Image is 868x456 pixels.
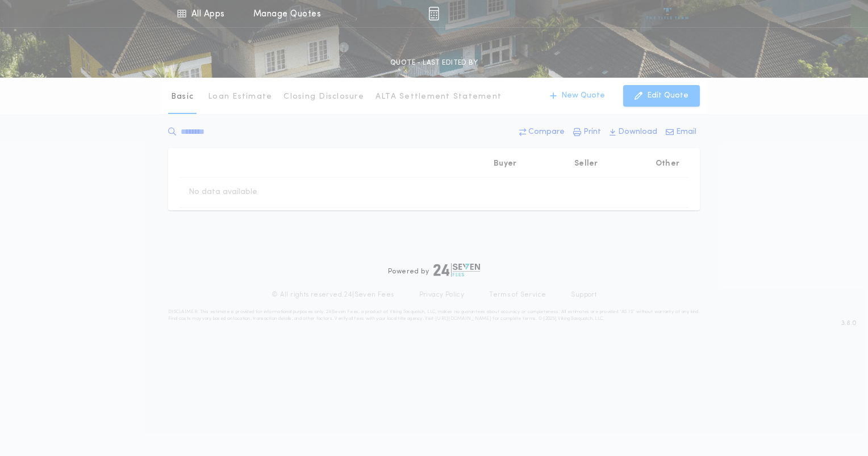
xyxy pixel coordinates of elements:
[623,85,700,107] button: Edit Quote
[388,263,480,277] div: Powered by
[516,122,568,142] button: Compare
[435,316,491,321] a: [URL][DOMAIN_NAME]
[433,263,480,277] img: logo
[171,91,194,103] p: Basic
[539,85,616,107] button: New Quote
[676,126,696,138] p: Email
[494,158,516,170] p: Buyer
[656,158,679,170] p: Other
[618,126,657,138] p: Download
[390,57,478,69] p: QUOTE - LAST EDITED BY
[841,318,857,328] span: 3.8.0
[570,122,604,142] button: Print
[428,7,439,20] img: img
[528,126,565,138] p: Compare
[571,290,596,299] a: Support
[283,91,364,103] p: Closing Disclosure
[583,126,601,138] p: Print
[561,90,605,102] p: New Quote
[419,290,465,299] a: Privacy Policy
[662,122,700,142] button: Email
[647,90,688,102] p: Edit Quote
[272,290,394,299] p: © All rights reserved. 24|Seven Fees
[574,158,598,170] p: Seller
[646,8,689,19] img: vs-icon
[489,290,546,299] a: Terms of Service
[168,309,700,322] p: DISCLAIMER: This estimate is provided for informational purposes only. 24|Seven Fees, a product o...
[180,178,266,207] td: No data available
[606,122,661,142] button: Download
[208,91,272,103] p: Loan Estimate
[375,91,502,103] p: ALTA Settlement Statement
